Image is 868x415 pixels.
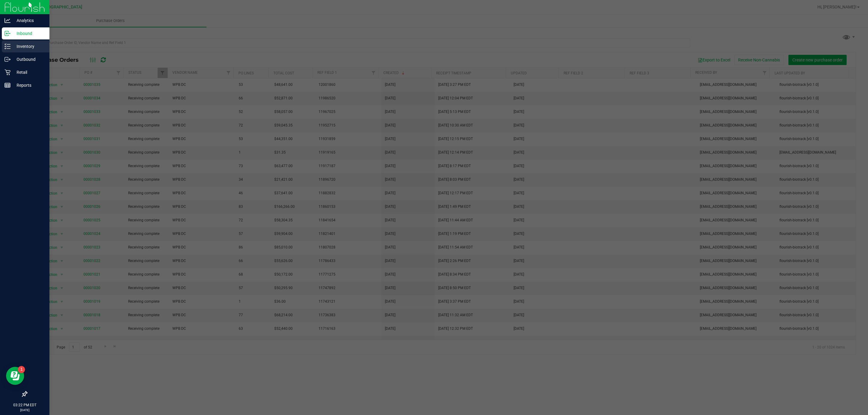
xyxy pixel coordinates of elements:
[11,56,47,63] p: Outbound
[5,43,11,49] inline-svg: Inventory
[5,17,11,23] inline-svg: Analytics
[11,30,47,37] p: Inbound
[5,82,11,88] inline-svg: Reports
[5,30,11,36] inline-svg: Inbound
[3,408,47,412] p: [DATE]
[11,17,47,24] p: Analytics
[11,82,47,89] p: Reports
[3,402,47,408] p: 03:22 PM EDT
[5,56,11,62] inline-svg: Outbound
[5,69,11,75] inline-svg: Retail
[11,43,47,50] p: Inventory
[18,366,25,373] iframe: Resource center unread badge
[11,69,47,76] p: Retail
[6,367,24,385] iframe: Resource center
